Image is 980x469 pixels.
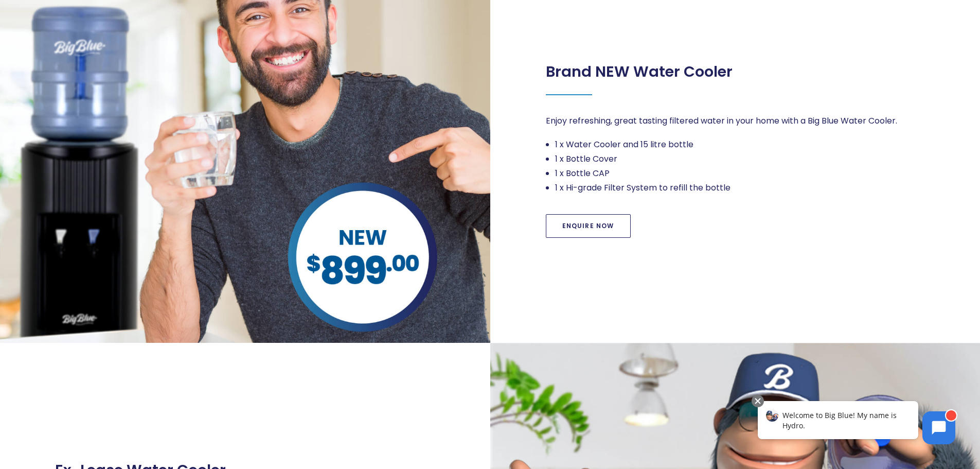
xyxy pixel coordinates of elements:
div: Page 1 [546,49,733,81]
div: Page 1 [546,114,925,195]
a: Enquire Now [546,214,631,238]
li: 1 x Hi-grade Filter System to refill the bottle [555,181,925,195]
h2: Brand NEW Water Cooler [546,63,733,81]
iframe: Chatbot [747,393,966,455]
li: 1 x Bottle CAP [555,166,925,181]
li: 1 x Bottle Cover [555,152,925,166]
li: 1 x Water Cooler and 15 litre bottle [555,137,925,152]
p: Enjoy refreshing, great tasting filtered water in your home with a Big Blue Water Cooler. [546,114,925,128]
